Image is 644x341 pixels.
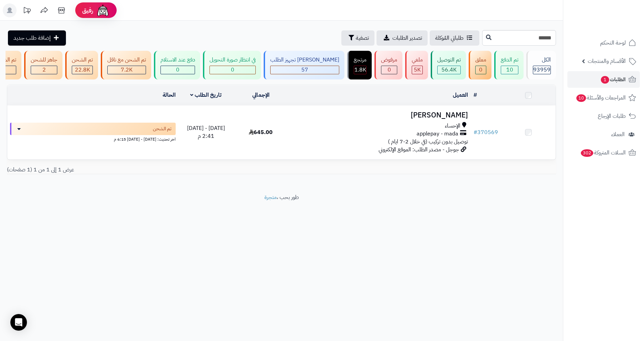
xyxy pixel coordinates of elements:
a: #370569 [474,128,498,136]
span: إضافة طلب جديد [13,34,51,42]
span: 57 [301,66,308,74]
span: الطلبات [600,75,626,84]
span: [DATE] - [DATE] 2:41 م [187,124,225,140]
a: متجرة [264,193,277,201]
a: تحديثات المنصة [18,3,36,19]
span: 645.00 [249,128,273,136]
span: 93959 [533,66,550,74]
span: طلبات الإرجاع [598,111,626,121]
a: في انتظار صورة التحويل 0 [202,51,262,79]
div: مرتجع [354,56,367,64]
a: الإجمالي [252,91,270,99]
span: # [474,128,477,136]
span: الأقسام والمنتجات [588,56,626,66]
span: العملاء [611,130,625,139]
span: 0 [388,66,391,74]
div: اخر تحديث: [DATE] - [DATE] 6:15 م [10,135,176,142]
a: تصدير الطلبات [377,30,428,46]
div: 10 [501,66,518,74]
div: Open Intercom Messenger [10,314,27,331]
div: مرفوض [381,56,397,64]
a: # [474,91,477,99]
span: تصدير الطلبات [392,34,422,42]
a: دفع عند الاستلام 0 [153,51,202,79]
span: لوحة التحكم [600,38,626,48]
a: ملغي 5K [404,51,429,79]
span: السلات المتروكة [580,148,626,158]
div: [PERSON_NAME] تجهيز الطلب [270,56,339,64]
a: تم التوصيل 56.4K [429,51,467,79]
span: 0 [479,66,482,74]
span: 22.8K [75,66,90,74]
a: العملاء [567,126,640,143]
a: طلباتي المُوكلة [430,30,479,46]
div: 22810 [72,66,92,74]
a: مرتجع 1.8K [346,51,373,79]
div: 57 [271,66,339,74]
div: تم التوصيل [437,56,461,64]
span: 0 [231,66,234,74]
span: 10 [506,66,513,74]
a: تاريخ الطلب [190,91,222,99]
a: جاهز للشحن 2 [23,51,64,79]
div: 0 [161,66,195,74]
a: مرفوض 0 [373,51,404,79]
span: 1 [601,76,609,84]
a: الكل93959 [525,51,557,79]
img: logo-2.png [597,19,637,34]
span: 5K [414,66,421,74]
span: applepay - mada [417,130,458,138]
span: 0 [176,66,179,74]
span: الإحساء [445,122,460,130]
div: 7223 [108,66,146,74]
span: 56.4K [441,66,457,74]
div: 0 [210,66,255,74]
div: دفع عند الاستلام [160,56,195,64]
span: طلباتي المُوكلة [435,34,464,42]
span: 302 [581,149,593,157]
span: تصفية [356,34,369,42]
span: توصيل بدون تركيب (في خلال 2-7 ايام ) [388,138,468,146]
div: ملغي [412,56,423,64]
a: المراجعات والأسئلة10 [567,89,640,106]
a: الطلبات1 [567,71,640,88]
div: في انتظار صورة التحويل [209,56,256,64]
span: جوجل - مصدر الطلب: الموقع الإلكتروني [379,145,459,154]
div: 4954 [412,66,422,74]
span: 2 [42,66,46,74]
div: تم الشحن [72,56,93,64]
div: الكل [533,56,551,64]
span: 1.8K [354,66,366,74]
img: ai-face.png [96,3,110,17]
div: 0 [381,66,397,74]
a: السلات المتروكة302 [567,144,640,161]
a: تم الشحن مع ناقل 7.2K [99,51,153,79]
span: 7.2K [121,66,133,74]
span: رفيق [82,6,93,15]
div: تم الشحن مع ناقل [107,56,146,64]
a: معلق 0 [467,51,493,79]
div: تم الدفع [501,56,518,64]
span: تم الشحن [153,125,172,132]
a: تم الشحن 22.8K [64,51,99,79]
button: تصفية [341,30,374,46]
h3: [PERSON_NAME] [291,111,468,119]
a: العميل [453,91,468,99]
a: لوحة التحكم [567,35,640,51]
a: إضافة طلب جديد [8,30,66,46]
a: تم الدفع 10 [493,51,525,79]
div: معلق [475,56,486,64]
div: عرض 1 إلى 1 من 1 (1 صفحات) [2,166,282,174]
div: 2 [31,66,57,74]
span: المراجعات والأسئلة [576,93,626,103]
div: 56415 [438,66,460,74]
a: [PERSON_NAME] تجهيز الطلب 57 [262,51,346,79]
span: 10 [576,94,586,102]
a: طلبات الإرجاع [567,108,640,124]
div: 1801 [354,66,366,74]
a: الحالة [163,91,176,99]
div: جاهز للشحن [31,56,57,64]
div: 0 [476,66,486,74]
